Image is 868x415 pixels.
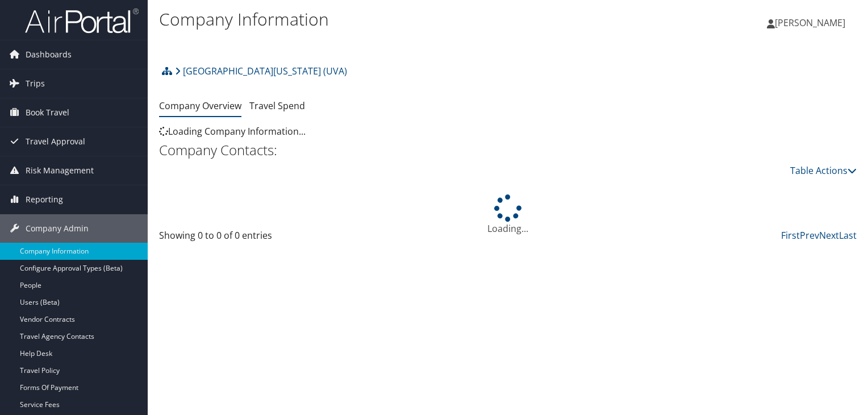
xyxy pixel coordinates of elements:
[26,40,72,69] span: Dashboards
[26,98,69,127] span: Book Travel
[767,6,857,40] a: [PERSON_NAME]
[159,140,857,160] h2: Company Contacts:
[781,229,800,242] a: First
[159,229,321,248] div: Showing 0 to 0 of 0 entries
[775,16,845,29] span: [PERSON_NAME]
[26,185,63,214] span: Reporting
[819,229,839,242] a: Next
[175,60,347,82] a: [GEOGRAPHIC_DATA][US_STATE] (UVA)
[26,156,94,185] span: Risk Management
[159,99,241,112] a: Company Overview
[26,214,89,243] span: Company Admin
[26,69,45,98] span: Trips
[159,7,624,31] h1: Company Information
[159,194,857,235] div: Loading...
[800,229,819,242] a: Prev
[25,7,139,34] img: airportal-logo.png
[26,127,85,156] span: Travel Approval
[159,125,306,138] span: Loading Company Information...
[839,229,857,242] a: Last
[249,99,305,112] a: Travel Spend
[790,164,857,177] a: Table Actions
